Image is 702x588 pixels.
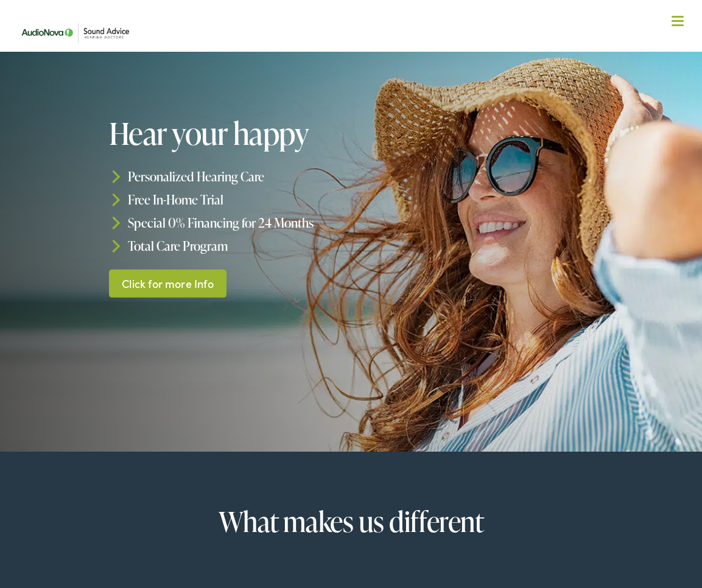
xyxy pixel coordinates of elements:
[109,211,460,234] li: Special 0% Financing for 24 Months
[63,506,639,537] h2: What makes us different
[109,234,460,257] li: Total Care Program
[109,269,227,298] a: Click for more Info
[109,116,460,150] h1: Hear your happy
[23,49,688,86] a: What We Offer
[109,188,460,211] li: Free In-Home Trial
[109,165,460,188] li: Personalized Hearing Care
